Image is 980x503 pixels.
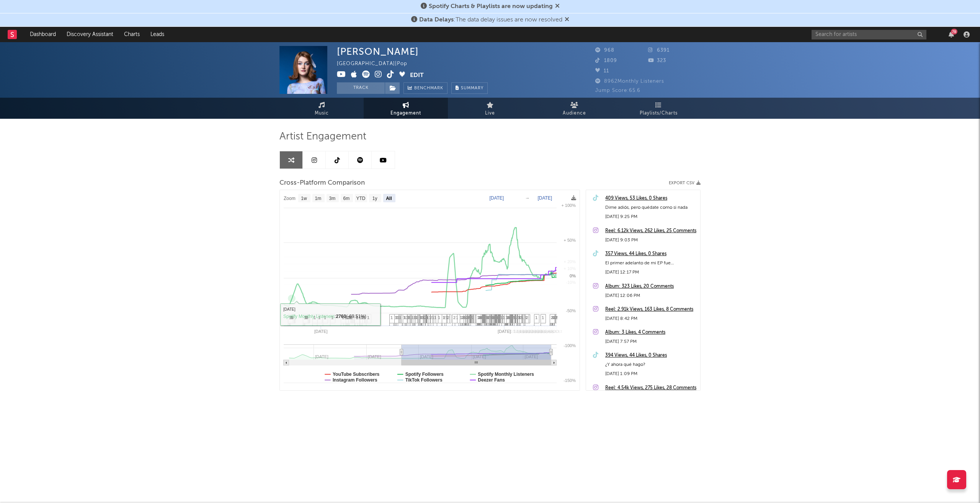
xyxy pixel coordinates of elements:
div: [DATE] 8:42 PM [605,314,696,323]
text: 2. Oct [545,329,556,334]
a: Reel: 4.54k Views, 275 Likes, 28 Comments [605,383,696,393]
span: 1 [318,315,320,320]
span: 1 [403,315,405,320]
button: Track [337,82,385,94]
text: -100% [563,343,576,348]
text: -150% [563,378,576,383]
span: 2 [472,315,474,320]
span: Benchmark [414,84,443,93]
span: 1 [304,315,306,320]
span: : The data delay issues are now resolved [419,17,562,23]
text: + 50% [564,238,576,242]
text: -50% [566,308,576,313]
div: [DATE] 12:17 PM [605,268,696,277]
text: 16. Sep [519,329,534,334]
a: Benchmark [403,82,448,94]
a: Charts [119,27,145,42]
span: Dismiss [555,3,560,10]
text: YTD [356,196,365,201]
div: [PERSON_NAME] [337,46,419,57]
span: 2 [447,315,449,320]
text: [DATE] [537,195,552,201]
span: 1 [518,315,520,320]
a: Dashboard [24,27,61,42]
span: 1 [410,315,412,320]
a: 409 Views, 53 Likes, 0 Shares [605,194,696,203]
span: 1 [485,315,487,320]
text: 6m [343,196,350,201]
a: Reel: 6.12k Views, 262 Likes, 25 Comments [605,226,696,236]
text: [DATE] [498,329,511,334]
text: 1m [315,196,322,201]
text: 1w [301,196,307,201]
span: 1 [359,315,361,320]
div: [GEOGRAPHIC_DATA] | Pop [337,59,416,69]
span: Summary [461,86,483,90]
span: 1 [356,315,358,320]
span: 2 [551,315,553,320]
span: 1 [342,315,344,320]
button: 78 [949,31,954,38]
text: + 10% [564,266,576,271]
text: 1y [372,196,377,201]
a: 357 Views, 44 Likes, 0 Shares [605,249,696,259]
span: 1 [395,315,397,320]
a: Playlists/Charts [616,98,701,119]
span: 1 [314,315,316,320]
span: Live [485,109,495,118]
text: + 100% [561,203,576,208]
span: 1809 [595,58,617,63]
span: 1 [345,315,347,320]
a: Album: 3 Likes, 4 Comments [605,328,696,337]
text: Deezer Fans [478,377,505,383]
a: 394 Views, 44 Likes, 0 Shares [605,351,696,360]
text: 24. Sep [531,329,546,334]
text: → [525,195,529,201]
a: Live [448,98,532,119]
span: 2 [515,315,518,320]
text: [DATE] [489,195,504,201]
text: Spotify Monthly Listeners [478,372,534,377]
span: 1 [346,315,349,320]
span: 1 [419,315,421,320]
button: Summary [451,82,488,94]
span: 11 [595,69,609,74]
span: 1 [399,315,401,320]
span: 1 [460,315,462,320]
text: 28. Sep [537,329,552,334]
span: Artist Engagement [279,132,366,141]
span: 323 [648,58,666,63]
button: Export CSV [669,181,701,185]
span: 2 [461,315,464,320]
span: 1 [289,315,291,320]
text: 22. Sep [528,329,543,334]
button: Edit [410,70,424,80]
div: [DATE] 9:03 PM [605,236,696,245]
div: ¿Y ahora qué hago? [605,360,696,369]
text: TikTok Followers [405,377,443,383]
a: Music [279,98,364,119]
text: All [386,196,392,201]
span: 1 [331,315,333,320]
text: [DATE] [314,329,328,334]
div: 78 [951,29,957,34]
text: 0% [570,274,576,278]
text: 12. Sep [513,329,528,334]
span: 1 [503,315,505,320]
span: 1 [361,315,363,320]
input: Search for artists [812,30,926,39]
span: 1 [426,315,428,320]
span: 1 [542,315,544,320]
span: 2 [511,315,513,320]
span: 1 [367,315,369,320]
span: Cross-Platform Comparison [279,179,365,188]
a: Album: 323 Likes, 20 Comments [605,282,696,291]
text: 26. Sep [534,329,549,334]
a: Audience [532,98,616,119]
